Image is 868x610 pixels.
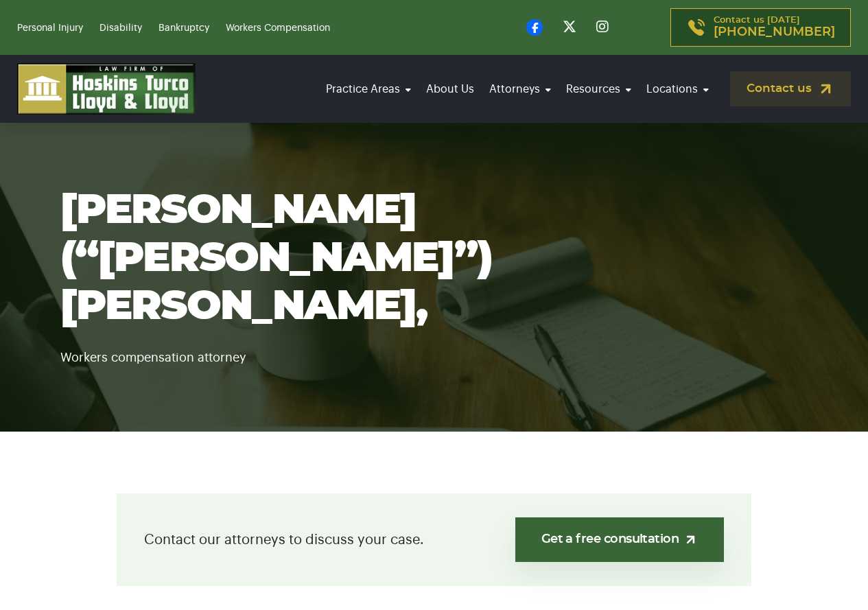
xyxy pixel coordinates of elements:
div: Contact our attorneys to discuss your case. [117,493,751,586]
a: Bankruptcy [159,23,209,33]
a: Attorneys [485,70,555,108]
a: Resources [562,70,635,108]
a: Get a free consultation [515,517,724,562]
p: Contact us [DATE] [714,16,835,39]
p: Workers compensation attorney [60,331,808,368]
a: Locations [642,70,713,108]
a: About Us [422,70,478,108]
a: Practice Areas [322,70,415,108]
a: Workers Compensation [226,23,330,33]
img: arrow-up-right-light.svg [683,532,698,547]
img: logo [17,63,196,115]
a: Contact us [730,71,851,106]
a: Personal Injury [17,23,83,33]
a: Disability [99,23,142,33]
span: [PHONE_NUMBER] [714,25,835,39]
h1: [PERSON_NAME] (“[PERSON_NAME]”) [PERSON_NAME], [60,187,808,331]
a: Contact us [DATE][PHONE_NUMBER] [670,8,851,47]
